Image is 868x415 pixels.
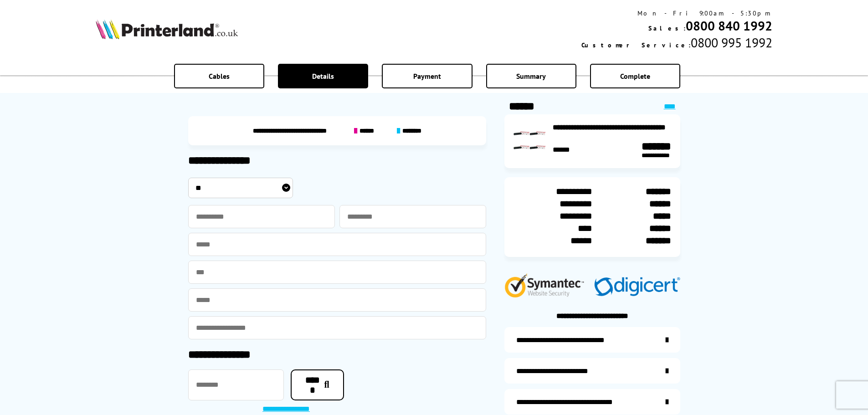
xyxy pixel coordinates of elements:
span: Sales: [648,24,686,32]
a: 0800 840 1992 [686,17,772,34]
span: Details [312,72,334,81]
a: items-arrive [504,358,680,384]
a: additional-ink [504,327,680,353]
img: Printerland Logo [96,19,238,39]
span: Payment [413,72,441,81]
span: Cables [209,72,230,81]
span: Customer Service: [581,41,691,49]
span: Complete [620,72,650,81]
span: Summary [516,72,546,81]
a: additional-cables [504,389,680,415]
span: 0800 995 1992 [691,34,772,51]
div: Mon - Fri 9:00am - 5:30pm [581,9,772,17]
